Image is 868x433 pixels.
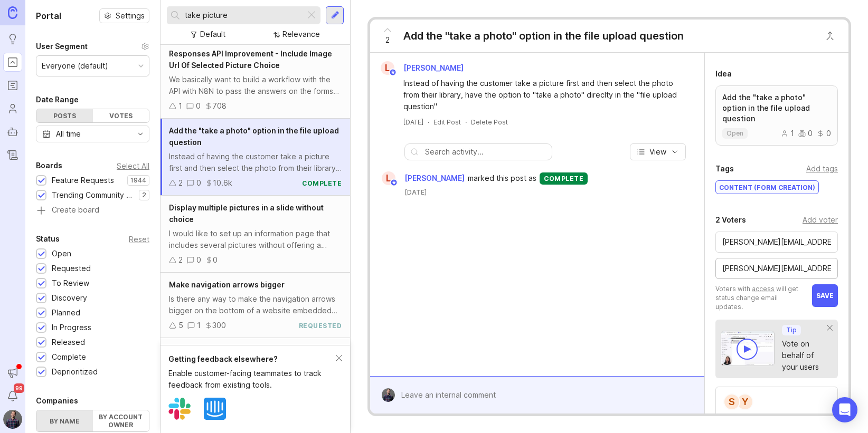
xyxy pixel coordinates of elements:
[381,61,394,75] div: L
[3,387,22,406] button: Notifications
[161,338,350,403] a: Detect fake contact detailsI WANT to detect fake data in my form SO THAT I don’t waste responses ...
[816,292,834,300] span: save
[722,236,831,248] input: Search for a user...
[185,9,301,21] input: Search...
[200,28,225,40] div: Default
[737,393,753,410] div: Y
[649,147,666,157] span: View
[403,63,464,72] span: [PERSON_NAME]
[36,159,62,172] div: Boards
[52,292,87,304] div: Discovery
[52,366,98,378] div: Deprioritized
[722,263,831,274] input: User email (optional)
[168,353,336,365] div: Getting feedback elsewhere?
[381,388,395,402] img: Mitchell Canfield
[196,177,201,189] div: 0
[375,171,468,185] a: L[PERSON_NAME]
[781,130,794,137] div: 1
[803,214,838,226] div: Add voter
[93,410,149,431] label: By account owner
[52,322,91,333] div: In Progress
[178,100,182,112] div: 1
[212,320,226,331] div: 300
[806,163,838,175] div: Add tags
[36,93,79,106] div: Date Range
[786,326,797,334] p: Tip
[471,118,508,127] div: Delete Post
[433,118,461,127] div: Edit Post
[196,100,201,112] div: 0
[3,53,22,72] a: Portal
[817,130,831,137] div: 0
[812,284,838,307] button: save
[404,188,682,197] time: [DATE]
[390,179,398,187] img: member badge
[723,393,740,410] div: S
[99,8,149,23] button: Settings
[3,410,22,429] button: Mitchell Canfield
[715,284,807,311] p: Voters with will get status change email updates.
[403,118,423,126] time: [DATE]
[3,76,22,95] a: Roadmaps
[178,177,183,189] div: 2
[169,203,324,224] span: Display multiple pictures in a slide without choice
[178,254,183,266] div: 2
[819,25,841,46] button: Close button
[403,28,684,43] div: Add the "take a photo" option in the file upload question
[8,6,17,18] img: Canny Home
[722,92,831,124] p: Add the "take a photo" option in the file upload question
[721,331,775,366] img: video-thumbnail-vote-d41b83416815613422e2ca741bf692cc.jpg
[169,293,342,316] div: Is there any way to make the navigation arrows bigger on the bottom of a website embedded form? S...
[56,128,81,140] div: All time
[715,68,732,80] div: Idea
[161,42,350,119] a: Responses API Improvement - Include Image Url Of Selected Picture ChoiceWe basically want to buil...
[178,320,183,331] div: 5
[36,206,149,216] a: Create board
[169,280,285,289] span: Make navigation arrows bigger
[36,109,93,122] div: Posts
[428,118,429,127] div: ·
[197,320,201,331] div: 1
[169,228,342,251] div: I would like to set up an information page that includes several pictures without offering a choi...
[117,163,149,169] div: Select All
[161,273,350,338] a: Make navigation arrows biggerIs there any way to make the navigation arrows bigger on the bottom ...
[403,118,423,127] a: [DATE]
[374,61,472,75] a: L[PERSON_NAME]
[36,9,61,22] h1: Portal
[3,363,22,382] button: Announcements
[169,74,342,97] div: We basically want to build a workflow with the API with N8N to pass the answers on the forms to a...
[196,254,201,266] div: 0
[212,100,227,112] div: 708
[116,11,145,21] span: Settings
[425,146,546,158] input: Search activity...
[52,189,134,201] div: Trending Community Topics
[715,85,838,146] a: Add the "take a photo" option in the file upload questionopen100
[168,398,191,420] img: Slack logo
[52,248,71,259] div: Open
[727,129,743,138] p: open
[52,277,89,289] div: To Review
[465,118,467,127] div: ·
[404,172,465,184] span: [PERSON_NAME]
[168,368,336,391] div: Enable customer-facing teammates to track feedback from existing tools.
[42,60,108,72] div: Everyone (default)
[716,181,818,194] div: Content (form creation)
[213,254,218,266] div: 0
[382,171,395,185] div: L
[752,285,775,293] a: access
[142,191,146,199] p: 2
[36,40,88,53] div: User Segment
[715,162,734,175] div: Tags
[161,119,350,196] a: Add the "take a photo" option in the file upload questionInstead of having the customer take a pi...
[282,28,320,40] div: Relevance
[169,126,339,147] span: Add the "take a photo" option in the file upload question
[36,233,60,245] div: Status
[389,69,397,76] img: member badge
[468,172,536,184] span: marked this post as
[52,175,114,186] div: Feature Requests
[798,130,813,137] div: 0
[14,383,24,393] span: 99
[93,109,149,122] div: Votes
[403,78,683,112] div: Instead of having the customer take a picture first and then select the photo from their library,...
